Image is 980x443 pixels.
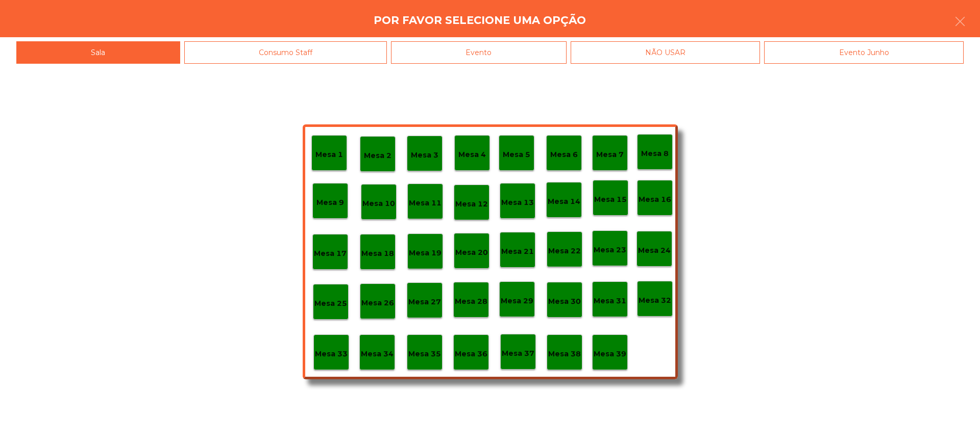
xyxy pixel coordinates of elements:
[409,197,442,209] p: Mesa 11
[361,297,394,309] p: Mesa 26
[455,247,488,258] p: Mesa 20
[361,348,394,360] p: Mesa 34
[764,41,964,64] div: Evento Junho
[411,149,438,161] p: Mesa 3
[639,295,671,306] p: Mesa 32
[314,248,347,259] p: Mesa 17
[548,296,581,307] p: Mesa 30
[501,246,534,257] p: Mesa 21
[184,41,387,64] div: Consumo Staff
[594,295,626,307] p: Mesa 31
[638,245,671,256] p: Mesa 24
[548,348,581,360] p: Mesa 38
[548,245,581,257] p: Mesa 22
[361,248,394,259] p: Mesa 18
[314,298,347,309] p: Mesa 25
[594,348,626,360] p: Mesa 39
[550,149,578,161] p: Mesa 6
[503,149,530,161] p: Mesa 5
[571,41,761,64] div: NÃO USAR
[408,348,441,360] p: Mesa 35
[315,149,343,161] p: Mesa 1
[364,150,391,162] p: Mesa 2
[501,295,533,307] p: Mesa 29
[455,198,488,210] p: Mesa 12
[391,41,567,64] div: Evento
[502,348,534,359] p: Mesa 37
[455,296,487,307] p: Mesa 28
[594,194,627,205] p: Mesa 15
[16,41,180,64] div: Sala
[458,149,486,161] p: Mesa 4
[362,198,395,210] p: Mesa 10
[374,13,586,28] h4: Por favor selecione uma opção
[548,196,580,207] p: Mesa 14
[639,194,671,205] p: Mesa 16
[409,247,442,259] p: Mesa 19
[594,244,626,256] p: Mesa 23
[596,149,624,161] p: Mesa 7
[315,348,348,360] p: Mesa 33
[455,348,487,360] p: Mesa 36
[641,148,669,160] p: Mesa 8
[316,197,344,209] p: Mesa 9
[408,296,441,308] p: Mesa 27
[501,197,534,209] p: Mesa 13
